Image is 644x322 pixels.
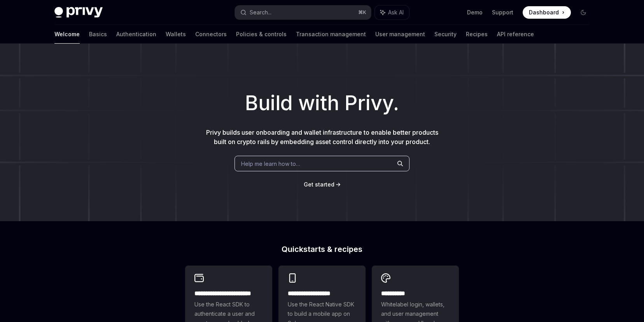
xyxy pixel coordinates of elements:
h1: Build with Privy. [12,88,632,118]
div: Search... [250,8,271,17]
a: API reference [497,25,534,44]
a: Dashboard [523,6,571,19]
a: Demo [467,9,483,16]
button: Ask AI [375,5,409,19]
span: Help me learn how to… [241,160,300,168]
a: Wallets [166,25,186,44]
a: Transaction management [296,25,366,44]
a: Authentication [116,25,156,44]
a: Security [434,25,457,44]
a: Basics [89,25,107,44]
span: ⌘ K [358,9,366,16]
span: Privy builds user onboarding and wallet infrastructure to enable better products built on crypto ... [206,128,438,146]
span: Ask AI [388,9,404,16]
a: Support [492,9,513,16]
span: Get started [304,181,334,188]
a: Policies & controls [236,25,287,44]
button: Search...⌘K [235,5,371,19]
a: Connectors [195,25,227,44]
h2: Quickstarts & recipes [185,245,459,253]
a: User management [375,25,425,44]
span: Dashboard [529,9,559,16]
a: Get started [304,181,334,188]
button: Toggle dark mode [577,6,590,19]
img: dark logo [54,7,103,18]
a: Welcome [54,25,80,44]
a: Recipes [466,25,488,44]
